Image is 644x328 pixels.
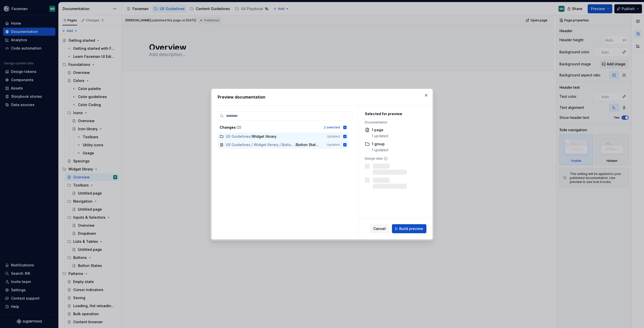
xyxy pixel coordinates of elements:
[370,224,389,233] button: Cancel
[226,134,251,139] span: UX Guidelines
[327,143,340,147] span: Updated
[327,134,340,138] span: Updated
[372,133,388,138] div: 1 updated
[365,157,421,161] div: Design data
[399,226,423,231] span: Build preview
[372,142,388,147] div: 1 group
[324,125,340,129] div: 2 selected
[392,224,426,233] button: Build preview
[252,134,276,139] span: Widget library
[218,94,426,100] h2: Preview documentation
[295,142,296,147] span: /
[236,125,241,129] span: ( 2 )
[226,142,295,147] span: UX Guidelines / Widget library / Buttons
[373,226,386,231] span: Cancel
[372,127,388,132] div: 1 page
[220,125,321,130] div: Changes
[372,148,388,153] div: 1 updated
[365,120,421,124] div: Documentation
[365,111,421,116] div: Selected for preview
[296,142,320,147] span: Button States
[251,134,252,139] span: /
